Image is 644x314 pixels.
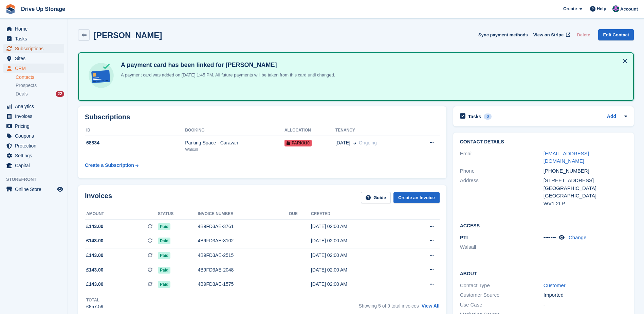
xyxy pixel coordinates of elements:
span: PARK010 [284,140,312,146]
span: Help [597,5,606,12]
th: Amount [85,209,158,220]
span: Deals [16,91,28,97]
th: Status [158,209,198,220]
a: Create a Subscription [85,159,139,172]
a: menu [3,121,64,131]
div: [DATE] 02:00 AM [311,281,403,288]
span: CRM [15,64,56,73]
span: £143.00 [86,223,104,230]
span: Storefront [6,176,68,183]
div: [PHONE_NUMBER] [544,167,627,175]
a: Change [569,234,587,240]
a: Add [607,113,616,121]
a: Preview store [56,185,64,193]
span: Paid [158,267,170,274]
span: Ongoing [359,140,377,145]
span: Home [15,24,56,34]
a: menu [3,34,64,43]
span: Tasks [15,34,56,43]
li: Walsall [460,243,544,251]
a: Deals 22 [16,90,64,98]
span: Coupons [15,131,56,141]
a: Create an Invoice [393,192,440,203]
div: - [544,301,627,309]
a: Drive Up Storage [18,3,68,15]
a: menu [3,141,64,151]
span: PTI [460,234,468,240]
a: Prospects [16,82,64,89]
span: Sites [15,54,56,63]
button: Delete [574,29,593,40]
th: Booking [185,125,284,136]
span: Prospects [16,82,37,89]
div: 4B9FD3AE-1575 [198,281,289,288]
th: Invoice number [198,209,289,220]
div: 22 [56,91,64,97]
div: [DATE] 02:00 AM [311,252,403,259]
div: Customer Source [460,291,544,299]
div: Create a Subscription [85,162,134,169]
h2: Access [460,222,627,229]
div: [STREET_ADDRESS] [544,177,627,185]
span: £143.00 [86,281,104,288]
a: View All [422,303,440,309]
div: Total [86,297,104,303]
a: Contacts [16,74,64,81]
th: ID [85,125,185,136]
span: Showing 5 of 9 total invoices [358,303,419,309]
span: Online Store [15,185,56,194]
button: Sync payment methods [478,29,528,40]
img: Andy [612,5,619,12]
div: WV1 2LP [544,200,627,208]
span: Capital [15,161,56,170]
span: Pricing [15,121,56,131]
h2: Subscriptions [85,113,440,121]
h4: A payment card has been linked for [PERSON_NAME] [118,61,335,69]
a: Guide [361,192,391,203]
div: 4B9FD3AE-3761 [198,223,289,230]
div: [DATE] 02:00 AM [311,223,403,230]
span: £143.00 [86,237,104,244]
div: Parking Space - Caravan [185,139,284,146]
div: [GEOGRAPHIC_DATA] [544,192,627,200]
span: Paid [158,252,170,259]
a: menu [3,185,64,194]
span: Paid [158,281,170,288]
div: 0 [484,114,492,120]
div: £857.59 [86,303,104,310]
span: [DATE] [335,139,350,146]
div: 4B9FD3AE-2048 [198,266,289,274]
div: [DATE] 02:00 AM [311,266,403,274]
a: Customer [544,282,566,288]
div: Address [460,177,544,207]
a: menu [3,44,64,53]
th: Tenancy [335,125,413,136]
h2: Invoices [85,192,112,203]
span: Invoices [15,111,56,121]
div: [DATE] 02:00 AM [311,237,403,244]
div: 4B9FD3AE-2515 [198,252,289,259]
span: View on Stripe [533,32,564,38]
th: Created [311,209,403,220]
span: Subscriptions [15,44,56,53]
div: Walsall [185,146,284,153]
a: menu [3,131,64,141]
th: Due [289,209,311,220]
span: Paid [158,223,170,230]
span: Create [563,5,577,12]
a: menu [3,64,64,73]
a: Edit Contact [598,29,634,40]
a: [EMAIL_ADDRESS][DOMAIN_NAME] [544,151,589,164]
a: menu [3,54,64,63]
span: ••••••• [544,234,556,240]
div: Contact Type [460,282,544,290]
h2: Tasks [468,114,481,120]
span: Paid [158,238,170,244]
a: menu [3,102,64,111]
div: 68834 [85,139,185,146]
span: Analytics [15,102,56,111]
div: 4B9FD3AE-3102 [198,237,289,244]
span: £143.00 [86,266,104,274]
div: Imported [544,291,627,299]
h2: [PERSON_NAME] [94,31,162,40]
